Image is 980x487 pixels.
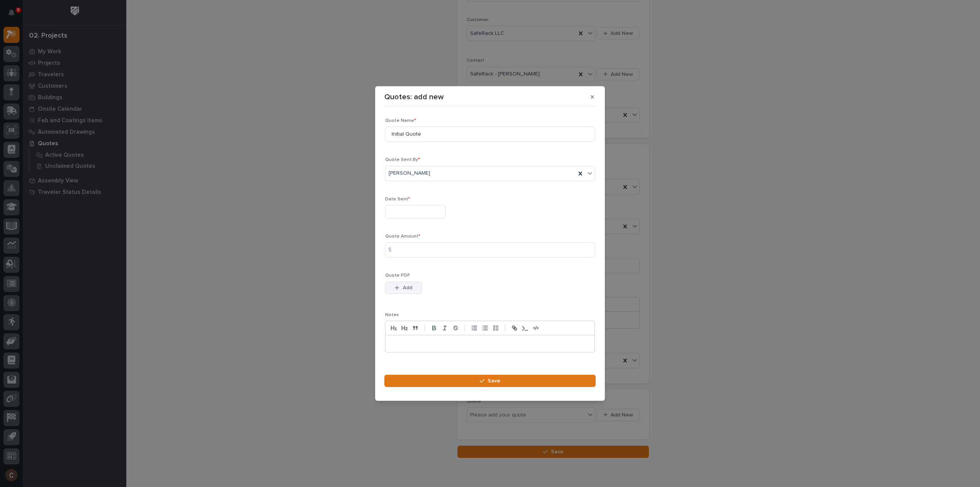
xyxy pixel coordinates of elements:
[385,234,420,239] span: Quote Amount
[384,375,596,387] button: Save
[385,118,416,123] span: Quote Name
[389,169,430,177] span: [PERSON_NAME]
[385,157,420,162] span: Quote Sent By
[385,197,410,202] span: Date Sent
[403,284,412,291] span: Add
[384,92,444,102] p: Quotes: add new
[385,313,399,317] span: Notes
[385,273,410,278] span: Quote PDF
[385,242,400,257] div: $
[488,377,500,384] span: Save
[385,282,422,294] button: Add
